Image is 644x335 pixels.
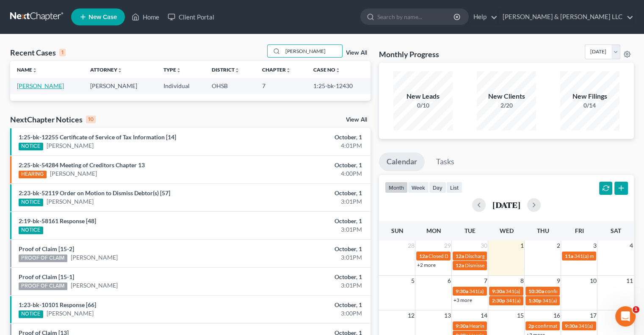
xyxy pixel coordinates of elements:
[19,282,67,290] div: PROOF OF CLAIM
[469,288,595,294] span: 341(a) meeting for [PERSON_NAME] & [PERSON_NAME]
[560,101,619,110] div: 0/14
[610,227,621,234] span: Sat
[492,288,504,294] span: 9:30a
[519,241,524,251] span: 1
[505,288,638,294] span: 341(a) meeting for Le [PERSON_NAME] & [PERSON_NAME]
[498,9,633,25] a: [PERSON_NAME] & [PERSON_NAME] LLC
[556,276,561,286] span: 9
[455,288,468,294] span: 9:30a
[253,133,362,141] div: October, 1
[516,310,524,321] span: 15
[393,101,453,110] div: 0/10
[408,182,429,193] button: week
[528,288,544,294] span: 10:30a
[446,276,451,286] span: 6
[453,297,472,303] a: +3 more
[455,262,464,269] span: 12a
[205,78,255,94] td: OHSB
[469,323,535,329] span: Hearing for [PERSON_NAME]
[86,116,96,123] div: 10
[19,189,170,197] a: 2:23-bk-52119 Order on Motion to Dismiss Debtor(s) [57]
[528,297,541,304] span: 1:30p
[477,91,536,101] div: New Clients
[469,9,498,25] a: Help
[255,78,307,94] td: 7
[253,301,362,309] div: October, 1
[163,66,181,73] a: Typeunfold_more
[283,45,342,57] input: Search by name...
[50,169,97,178] a: [PERSON_NAME]
[19,310,43,318] div: NOTICE
[17,66,37,73] a: Nameunfold_more
[71,281,118,290] a: [PERSON_NAME]
[564,323,577,329] span: 9:30a
[479,241,488,251] span: 30
[253,189,362,197] div: October, 1
[428,152,462,171] a: Tasks
[262,66,291,73] a: Chapterunfold_more
[535,323,630,329] span: confirmation hearing for [PERSON_NAME]
[455,323,468,329] span: 9:30a
[379,152,425,171] a: Calendar
[83,78,157,94] td: [PERSON_NAME]
[377,9,455,25] input: Search by name...
[212,66,240,73] a: Districtunfold_more
[253,161,362,169] div: October, 1
[410,276,415,286] span: 5
[90,66,122,73] a: Attorneyunfold_more
[253,273,362,281] div: October, 1
[544,288,640,294] span: confirmation hearing for [PERSON_NAME]
[235,68,240,73] i: unfold_more
[253,309,362,318] div: 3:00PM
[477,101,536,110] div: 2/20
[19,227,43,234] div: NOTICE
[335,68,340,73] i: unfold_more
[47,141,94,150] a: [PERSON_NAME]
[528,323,534,329] span: 2p
[391,227,403,234] span: Sun
[589,276,597,286] span: 10
[117,68,122,73] i: unfold_more
[564,253,573,259] span: 11a
[542,297,624,304] span: 341(a) meeting for [PERSON_NAME]
[575,227,583,234] span: Fri
[346,50,367,56] a: View All
[19,171,47,178] div: HEARING
[629,241,634,251] span: 4
[157,78,205,94] td: Individual
[406,241,415,251] span: 28
[19,133,176,141] a: 1:25-bk-12255 Certificate of Service of Tax Information [14]
[556,241,561,251] span: 2
[346,117,367,123] a: View All
[429,182,446,193] button: day
[560,91,619,101] div: New Filings
[483,276,488,286] span: 7
[47,309,94,318] a: [PERSON_NAME]
[88,14,117,20] span: New Case
[313,66,340,73] a: Case Nounfold_more
[47,197,94,206] a: [PERSON_NAME]
[286,68,291,73] i: unfold_more
[417,262,435,268] a: +2 more
[253,245,362,253] div: October, 1
[589,310,597,321] span: 17
[625,276,634,286] span: 11
[253,141,362,150] div: 4:01PM
[19,143,43,150] div: NOTICE
[506,297,587,304] span: 341(a) meeting for [PERSON_NAME]
[385,182,408,193] button: month
[379,49,439,59] h3: Monthly Progress
[446,182,462,193] button: list
[443,241,451,251] span: 29
[406,310,415,321] span: 12
[19,273,74,280] a: Proof of Claim [15-1]
[633,306,639,313] span: 1
[127,9,163,25] a: Home
[10,47,66,58] div: Recent Cases
[615,306,636,327] iframe: Intercom live chat
[32,68,37,73] i: unfold_more
[71,253,118,262] a: [PERSON_NAME]
[253,281,362,290] div: 3:01PM
[253,217,362,225] div: October, 1
[163,9,218,25] a: Client Portal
